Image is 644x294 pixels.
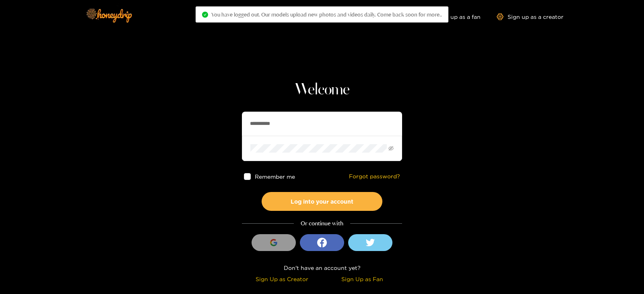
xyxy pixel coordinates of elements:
[255,174,295,180] span: Remember me
[425,13,481,20] a: Sign up as a fan
[388,146,394,151] span: eye-invisible
[202,12,208,18] span: check-circle
[324,274,400,284] div: Sign Up as Fan
[497,13,563,20] a: Sign up as a creator
[242,263,402,272] div: Don't have an account yet?
[211,11,442,18] span: You have logged out. Our models upload new photos and videos daily. Come back soon for more..
[349,173,400,180] a: Forgot password?
[242,80,402,100] h1: Welcome
[262,192,382,211] button: Log into your account
[244,274,320,284] div: Sign Up as Creator
[242,219,402,228] div: Or continue with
